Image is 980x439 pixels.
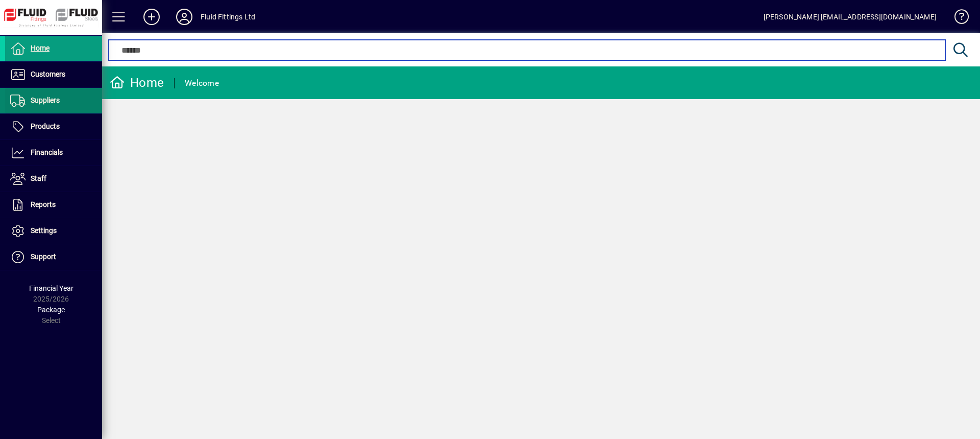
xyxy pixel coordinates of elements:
span: Financials [31,148,63,156]
span: Reports [31,200,56,209]
a: Customers [5,62,102,87]
button: Profile [168,8,201,26]
span: Package [37,306,65,314]
span: Suppliers [31,96,60,104]
span: Financial Year [29,284,73,292]
a: Financials [5,140,102,166]
a: Suppliers [5,88,102,113]
div: Fluid Fittings Ltd [201,9,255,25]
span: Customers [31,70,65,78]
span: Home [31,44,50,52]
a: Support [5,244,102,270]
span: Support [31,252,56,261]
a: Reports [5,192,102,218]
div: Welcome [185,75,219,91]
button: Add [135,8,168,26]
span: Products [31,122,60,130]
div: [PERSON_NAME] [EMAIL_ADDRESS][DOMAIN_NAME] [764,9,937,25]
a: Settings [5,218,102,244]
a: Staff [5,166,102,192]
a: Knowledge Base [947,2,967,35]
span: Staff [31,174,46,182]
div: Home [110,75,164,91]
span: Settings [31,226,57,235]
a: Products [5,114,102,140]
